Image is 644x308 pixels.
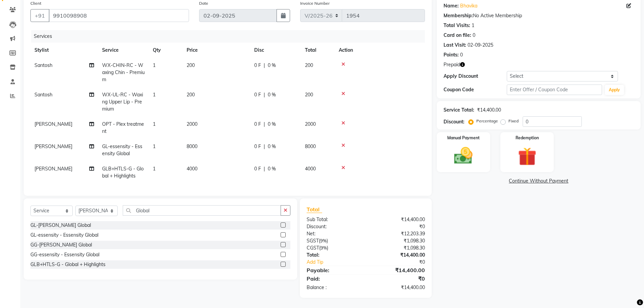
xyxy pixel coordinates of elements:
[30,241,92,248] div: GG-[PERSON_NAME] Global
[98,43,149,58] th: Service
[302,230,366,237] div: Net:
[444,51,459,58] div: Points:
[302,284,366,291] div: Balance :
[307,238,319,244] span: SGST
[102,62,145,82] span: WX-CHIN-RC - Waxing Chin - Premium
[183,43,250,58] th: Price
[34,92,52,98] span: Santosh
[254,121,261,128] span: 0 F
[302,259,376,266] a: Add Tip
[187,121,197,127] span: 2000
[366,284,430,291] div: ₹14,400.00
[444,61,460,68] span: Prepaid
[264,121,265,128] span: |
[444,2,459,9] div: Name:
[473,32,475,39] div: 0
[102,143,142,157] span: GL-essensity - Essensity Global
[254,91,261,98] span: 0 F
[153,166,156,172] span: 1
[34,62,52,68] span: Santosh
[305,121,316,127] span: 2000
[512,145,542,168] img: _gift.svg
[507,85,602,95] input: Enter Offer / Coupon Code
[254,143,261,150] span: 0 F
[31,30,430,43] div: Services
[305,166,316,172] span: 4000
[199,0,208,6] label: Date
[264,165,265,172] span: |
[307,206,322,213] span: Total
[477,106,501,114] div: ₹14,400.00
[460,51,463,58] div: 0
[34,121,72,127] span: [PERSON_NAME]
[468,42,493,49] div: 02-09-2025
[250,43,301,58] th: Disc
[264,62,265,69] span: |
[366,275,430,283] div: ₹0
[444,12,634,19] div: No Active Membership
[305,62,313,68] span: 200
[444,86,507,93] div: Coupon Code
[302,216,366,223] div: Sub Total:
[302,275,366,283] div: Paid:
[320,245,327,251] span: 9%
[366,223,430,230] div: ₹0
[254,62,261,69] span: 0 F
[153,92,156,98] span: 1
[366,266,430,274] div: ₹14,400.00
[254,165,261,172] span: 0 F
[516,135,539,141] label: Redemption
[335,43,425,58] th: Action
[268,121,276,128] span: 0 %
[302,266,366,274] div: Payable:
[444,42,466,49] div: Last Visit:
[605,85,624,95] button: Apply
[444,106,474,114] div: Service Total:
[302,223,366,230] div: Discount:
[472,22,474,29] div: 1
[302,244,366,252] div: ( )
[30,251,99,258] div: GG-essensity - Essensity Global
[320,238,327,243] span: 9%
[447,135,480,141] label: Manual Payment
[102,92,143,112] span: WX-UL-RC - Waxing Upper Lip - Premium
[187,92,195,98] span: 200
[305,143,316,149] span: 8000
[366,244,430,252] div: ₹1,098.30
[302,252,366,259] div: Total:
[476,118,498,124] label: Percentage
[305,92,313,98] span: 200
[307,245,319,251] span: CGST
[153,62,156,68] span: 1
[34,143,72,149] span: [PERSON_NAME]
[30,43,98,58] th: Stylist
[34,166,72,172] span: [PERSON_NAME]
[268,143,276,150] span: 0 %
[302,237,366,244] div: ( )
[30,9,49,22] button: +91
[460,2,477,9] a: Bhavika
[444,118,464,125] div: Discount:
[187,143,197,149] span: 8000
[366,237,430,244] div: ₹1,098.30
[187,62,195,68] span: 200
[30,222,91,229] div: GL-[PERSON_NAME] Global
[448,145,478,166] img: _cash.svg
[268,165,276,172] span: 0 %
[301,43,335,58] th: Total
[268,62,276,69] span: 0 %
[377,259,430,266] div: ₹0
[438,177,639,185] a: Continue Without Payment
[30,0,41,6] label: Client
[187,166,197,172] span: 4000
[102,166,144,179] span: GLB+HTLS-G - Global + Highlights
[102,121,144,134] span: OPT - Plex treatment
[444,12,473,19] div: Membership:
[366,216,430,223] div: ₹14,400.00
[366,230,430,237] div: ₹12,203.39
[444,32,471,39] div: Card on file:
[153,143,156,149] span: 1
[153,121,156,127] span: 1
[123,205,281,216] input: Search or Scan
[300,0,330,6] label: Invoice Number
